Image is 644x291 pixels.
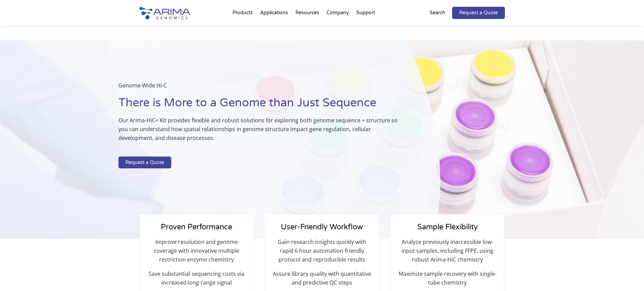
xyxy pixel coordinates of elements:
[452,7,505,19] a: Request a Quote
[118,95,406,116] h1: There is More to a Genome than Just Sequence
[430,8,445,17] p: Search
[118,157,171,169] a: Request a Quote
[281,223,363,231] span: User-Friendly Workflow
[417,223,478,231] span: Sample Flexibility
[272,237,372,269] p: Gain research insights quickly with rapid 6 hour automation-friendly protocol and reproducible re...
[147,237,246,269] p: Improve resolution and genome coverage with innovative multiple restriction enzyme chemistry
[118,81,406,95] p: Genome-Wide Hi-C
[147,269,246,287] p: Save substantial sequencing costs via increased long-range signal
[398,237,497,269] p: Analyze previously inaccessible low-input samples, including FFPE, using robust Arima-HiC chemistry
[272,269,372,287] p: Assure library quality with quantitative and predictive QC steps
[161,223,232,231] span: Proven Performance
[118,116,406,148] p: Our Arima-HiC+ Kit provides flexible and robust solutions for exploring both genome sequence + st...
[139,7,190,19] img: Arima-Genomics-logo
[398,269,497,287] p: Maximize sample recovery with single-tube chemistry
